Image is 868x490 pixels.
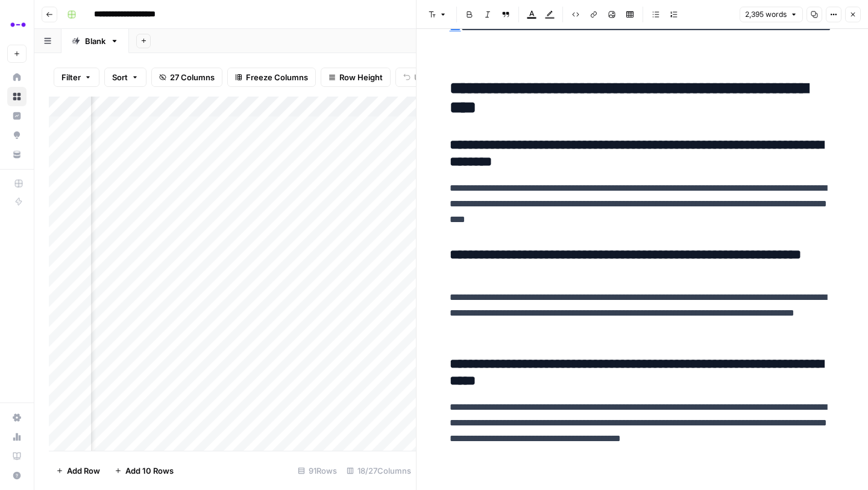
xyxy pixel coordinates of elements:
span: Add 10 Rows [125,465,174,477]
a: Browse [7,87,27,106]
a: Blank [61,29,129,53]
a: Opportunities [7,126,27,145]
img: Abacum Logo [7,14,29,36]
span: Filter [61,71,81,83]
div: Blank [85,35,105,47]
button: Row Height [321,68,391,87]
a: Usage [7,427,27,447]
button: Help + Support [7,466,27,485]
button: Add Row [49,461,107,480]
span: Row Height [339,71,383,83]
button: Freeze Columns [227,68,316,87]
div: 91 Rows [293,461,342,480]
span: Freeze Columns [246,71,308,83]
button: Add 10 Rows [107,461,181,480]
span: Sort [112,71,128,83]
a: Settings [7,408,27,427]
button: 27 Columns [151,68,222,87]
div: 18/27 Columns [342,461,416,480]
a: Learning Hub [7,447,27,466]
a: Home [7,68,27,87]
span: Add Row [67,465,100,477]
span: 2,395 words [745,9,787,20]
button: Workspace: Abacum [7,10,27,40]
button: Undo [395,68,442,87]
span: 27 Columns [170,71,215,83]
a: Insights [7,106,27,126]
button: Filter [54,68,99,87]
button: 2,395 words [740,7,803,22]
button: Sort [104,68,146,87]
a: Your Data [7,145,27,164]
